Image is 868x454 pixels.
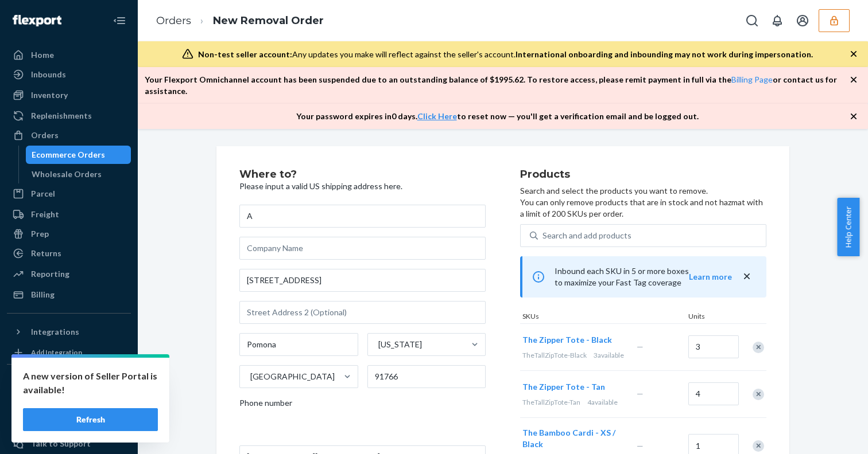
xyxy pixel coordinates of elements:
input: City [239,333,358,356]
a: Parcel [7,185,131,203]
div: Prep [31,228,49,240]
a: Billing [7,285,131,304]
button: Open Search Box [741,9,764,32]
a: Inbounds [7,65,131,84]
button: The Zipper Tote - Black [522,334,612,346]
a: Orders [7,126,131,144]
div: Wholesale Orders [32,169,102,180]
div: SKUs [520,311,686,323]
p: Search and select the products you want to remove. You can only remove products that are in stock... [520,185,766,220]
a: New Removal Order [213,14,324,27]
span: — [637,342,644,351]
div: Billing [31,289,55,300]
img: Flexport logo [13,15,61,26]
input: Street Address [239,269,486,292]
a: Add Integration [7,346,131,359]
button: Help Center [837,198,859,256]
div: Inbounds [31,69,66,80]
input: First & Last Name [239,205,486,228]
input: Quantity [688,382,739,405]
a: Billing Page [731,75,773,84]
span: Non-test seller account: [198,49,292,59]
div: Freight [31,209,59,220]
span: The Zipper Tote - Black [522,335,612,345]
a: Inventory [7,86,131,104]
p: Your password expires in 0 days . to reset now — you'll get a verification email and be logged out. [296,111,699,122]
span: Phone number [239,397,292,413]
div: Returns [31,248,61,259]
button: The Bamboo Cardi - XS / Black [522,427,623,450]
div: Ecommerce Orders [32,149,105,161]
a: Click Here [417,111,457,121]
button: Close Navigation [108,9,131,32]
div: Units [686,311,738,323]
a: Reporting [7,265,131,283]
button: Open account menu [791,9,814,32]
span: TheTallZipTote-Black [522,351,587,359]
span: — [637,389,644,398]
div: Inbound each SKU in 5 or more boxes to maximize your Fast Tag coverage [520,256,766,298]
input: [GEOGRAPHIC_DATA] [249,371,250,382]
a: Add Fast Tag [7,397,131,410]
input: Quantity [688,335,739,358]
h2: Products [520,169,766,181]
h2: Where to? [239,169,486,181]
a: Freight [7,205,131,224]
span: — [637,441,644,451]
a: Returns [7,244,131,263]
a: Home [7,46,131,64]
input: ZIP Code [367,365,486,388]
input: [US_STATE] [377,339,378,350]
div: Remove Item [753,342,764,353]
a: Talk to Support [7,435,131,453]
a: Ecommerce Orders [26,146,131,164]
a: Orders [156,14,191,27]
a: Replenishments [7,107,131,125]
span: TheTallZipTote-Tan [522,398,580,406]
p: A new version of Seller Portal is available! [23,369,158,397]
div: Inventory [31,89,68,101]
ol: breadcrumbs [147,4,333,38]
div: Talk to Support [31,438,91,449]
button: Integrations [7,323,131,341]
button: Open notifications [766,9,789,32]
span: International onboarding and inbounding may not work during impersonation. [516,49,813,59]
a: Settings [7,415,131,433]
div: Parcel [31,188,55,199]
span: 4 available [587,398,618,406]
div: Replenishments [31,110,92,122]
p: Please input a valid US shipping address here. [239,181,486,192]
a: Wholesale Orders [26,165,131,183]
div: [GEOGRAPHIC_DATA] [250,371,335,382]
input: Company Name [239,237,486,260]
button: close [741,271,753,283]
div: Reporting [31,268,69,280]
div: [US_STATE] [378,339,422,350]
p: Your Flexport Omnichannel account has been suspended due to an outstanding balance of $ 1995.62 .... [145,74,850,97]
input: Street Address 2 (Optional) [239,301,486,324]
span: The Bamboo Cardi - XS / Black [522,428,615,449]
span: 3 available [594,351,624,359]
div: Integrations [31,326,79,338]
button: Refresh [23,408,158,431]
div: Search and add products [542,230,631,241]
div: Add Integration [31,347,82,357]
span: The Zipper Tote - Tan [522,382,605,392]
button: Learn more [689,271,732,283]
div: Remove Item [753,389,764,400]
button: The Zipper Tote - Tan [522,381,605,393]
div: Home [31,49,54,61]
div: Orders [31,130,59,141]
div: Any updates you make will reflect against the seller's account. [198,49,813,60]
button: Fast Tags [7,374,131,392]
a: Prep [7,225,131,243]
div: Remove Item [753,440,764,452]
